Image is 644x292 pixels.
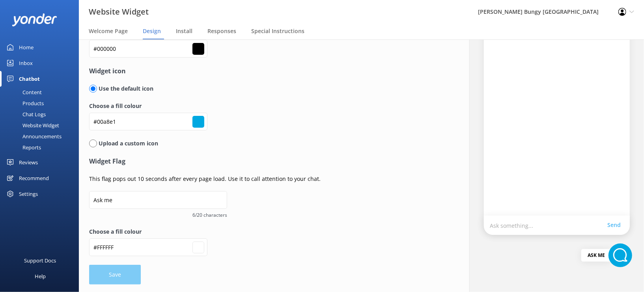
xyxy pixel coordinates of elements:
[176,27,192,35] span: Install
[89,227,439,236] label: Choose a fill colour
[581,249,611,262] div: Ask me
[89,27,128,35] span: Welcome Page
[89,191,227,209] input: Chat
[19,154,38,170] div: Reviews
[24,253,56,268] div: Support Docs
[89,102,439,110] label: Choose a fill colour
[5,98,79,109] a: Products
[5,109,79,120] a: Chat Logs
[607,221,624,229] a: Send
[490,221,607,229] p: Ask something...
[19,170,49,186] div: Recommend
[5,120,79,131] a: Website Widget
[143,27,161,35] span: Design
[5,98,44,109] div: Products
[19,55,33,71] div: Inbox
[5,87,42,98] div: Content
[89,175,439,183] p: This flag pops out 10 seconds after every page load. Use it to call attention to your chat.
[5,131,62,142] div: Announcements
[251,27,304,35] span: Special Instructions
[19,71,40,87] div: Chatbot
[12,13,57,26] img: yonder-white-logo.png
[207,27,236,35] span: Responses
[89,66,439,76] h4: Widget icon
[19,39,34,55] div: Home
[97,84,153,93] p: Use the default icon
[89,211,227,219] span: 6/20 characters
[5,131,79,142] a: Announcements
[5,142,79,153] a: Reports
[35,268,46,284] div: Help
[5,142,41,153] div: Reports
[89,238,207,256] input: #fcfcfcf
[89,156,439,167] h4: Widget Flag
[19,186,38,202] div: Settings
[5,109,46,120] div: Chat Logs
[89,6,149,18] h3: Website Widget
[5,120,59,131] div: Website Widget
[97,139,158,148] p: Upload a custom icon
[5,87,79,98] a: Content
